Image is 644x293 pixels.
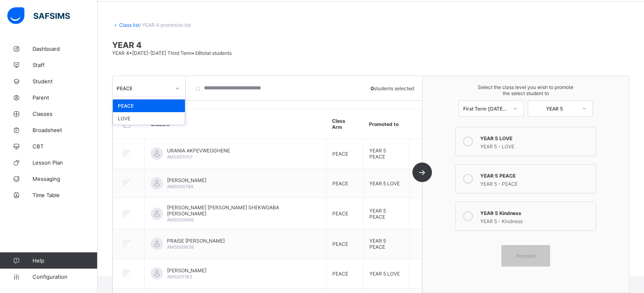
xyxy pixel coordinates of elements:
[480,208,592,216] div: YEAR 5 Kindness
[167,184,193,189] span: AMS000789
[332,211,348,217] span: PEACE
[532,105,577,111] div: YEAR 5
[33,46,98,52] span: Dashboard
[369,238,386,250] span: YEAR 5 PEACE
[463,105,508,111] div: First Term [DATE]-[DATE]
[167,274,192,280] span: AMS001183
[145,109,326,139] th: Student
[332,150,348,156] span: PEACE
[112,50,232,56] span: YEAR 4 • [DATE]-[DATE] Third Term • 38 total students
[332,180,348,186] span: PEACE
[112,40,629,50] span: YEAR 4
[480,133,592,141] div: YEAR 5 LOVE
[369,180,400,186] span: YEAR 5 LOVE
[167,148,230,154] span: URANIA AKPEVWEOGHENE
[167,238,225,244] span: PRAISE [PERSON_NAME]
[371,85,414,91] span: students selected
[7,7,70,24] img: safsims
[480,179,592,187] div: YEAR 5 - PEACE
[326,109,363,139] th: Class Arm
[167,267,206,273] span: [PERSON_NAME]
[371,85,374,91] b: 0
[33,176,98,182] span: Messaging
[33,62,98,68] span: Staff
[332,270,348,276] span: PEACE
[369,207,386,219] span: YEAR 5 PEACE
[167,217,194,223] span: AMS000688
[369,270,400,276] span: YEAR 5 LOVE
[363,109,409,139] th: Promoted to
[33,257,97,264] span: Help
[139,22,191,28] span: / YEAR 4 promotion list
[113,100,185,112] div: PEACE
[516,253,535,259] span: Proceed
[480,171,592,179] div: YEAR 5 PEACE
[167,154,193,160] span: AMS001057
[33,78,98,85] span: Student
[117,85,171,91] div: PEACE
[119,22,139,28] a: Class list
[167,177,206,183] span: [PERSON_NAME]
[33,159,98,166] span: Lesson Plan
[33,143,98,150] span: CBT
[480,141,592,150] div: YEAR 5 - LOVE
[33,192,98,198] span: Time Table
[167,204,320,217] span: [PERSON_NAME] [PERSON_NAME] SHEKWOABA [PERSON_NAME]
[431,84,621,96] span: Select the class level you wish to promote the select student to
[33,127,98,133] span: Broadsheet
[113,112,185,125] div: LOVE
[369,148,386,160] span: YEAR 5 PEACE
[33,273,97,280] span: Configuration
[332,241,348,247] span: PEACE
[167,244,194,250] span: AMS000639
[33,94,98,101] span: Parent
[33,111,98,117] span: Classes
[480,216,592,224] div: YEAR 5 - Kindness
